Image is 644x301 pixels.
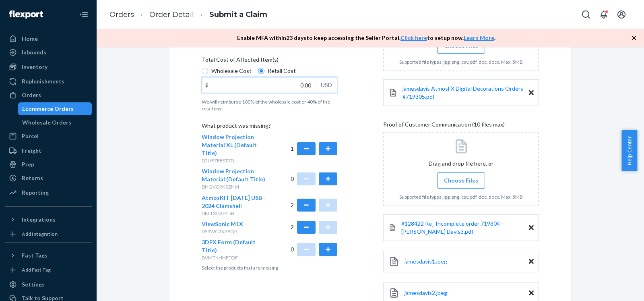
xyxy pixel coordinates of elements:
p: DHQVGRK8ZHM [202,183,270,190]
span: Window Projection Material XL (Default Title) [202,133,257,156]
span: jamesdavis2.jpeg [405,289,447,296]
span: jamesdavis AtmosFX Digital Decorations Orders #719305.pdf [402,85,523,100]
a: Reporting [5,186,92,199]
a: Add Fast Tag [5,265,92,275]
img: Flexport logo [9,10,43,19]
div: Integrations [22,216,56,224]
a: Add Integration [5,229,92,239]
span: Retail Cost [268,67,296,75]
div: Wholesale Orders [22,118,71,127]
div: Freight [22,147,41,155]
p: DVMTKHHFTQF [202,254,270,261]
p: What product was missing? [202,122,337,133]
div: Inventory [22,63,47,71]
a: Freight [5,144,92,157]
div: Inbounds [22,48,46,56]
a: jamesdavis AtmosFX Digital Decorations Orders #719305.pdf [402,85,529,101]
span: Total Cost of Affected Item(s) [202,56,279,67]
p: DKLTXDAPT5B [202,210,270,217]
div: Orders [22,91,41,99]
a: Order Detail [149,10,194,19]
button: Close Navigation [76,6,92,23]
div: Home [22,35,38,43]
a: Ecommerce Orders [18,102,92,115]
a: Inbounds [5,46,92,59]
a: Home [5,32,92,45]
button: Open Search Box [578,6,594,23]
p: Select the products that are missing [202,264,337,271]
ol: breadcrumbs [103,3,274,27]
span: AtmosKIT [DATE] USB - 2024 Clamshell [202,194,266,209]
p: We will reimburse 100% of the wholesale cost or 40% of the retail cost [202,98,337,112]
a: Inventory [5,60,92,73]
div: USD [316,77,337,93]
span: Proof of Customer Communication (10 files max) [383,120,505,132]
input: Wholesale Cost [202,68,208,74]
a: jamesdavis1.jpeg [405,257,447,266]
input: Retail Cost [258,68,264,74]
a: Click here [400,34,427,41]
a: Replenishments [5,75,92,88]
div: 0 [291,167,338,190]
div: 0 [291,238,338,261]
button: Help Center [621,130,637,171]
div: Prep [22,160,34,168]
p: Enable MFA within 23 days to keep accessing the Seller Portal. to setup now. . [237,34,495,42]
a: Learn More [464,34,494,41]
div: Add Integration [22,230,58,237]
a: Parcel [5,130,92,143]
div: Returns [22,174,43,182]
span: Window Projection Material (Default Title) [202,168,265,183]
a: Prep [5,158,92,171]
div: Fast Tags [22,251,47,259]
span: #128422 Re_ Incomplete order 719304 - [PERSON_NAME] Davis3.pdf [401,220,503,235]
span: Choose Files [444,176,478,185]
span: Wholesale Cost [211,67,252,75]
input: $USD [202,77,316,93]
div: Replenishments [22,77,64,85]
a: Settings [5,278,92,291]
p: D2UFZEESTZD [202,157,270,164]
a: Returns [5,172,92,185]
a: Wholesale Orders [18,116,92,129]
button: Open account menu [613,6,630,23]
a: jamesdavis2.jpeg [405,289,447,297]
div: Add Fast Tag [22,266,51,273]
div: 1 [291,133,338,164]
div: 2 [291,220,338,235]
a: Submit a Claim [209,10,267,19]
div: 2 [291,194,338,217]
div: Settings [22,280,45,289]
button: Integrations [5,213,92,226]
span: ViewSonic M1X [202,220,243,227]
div: Ecommerce Orders [22,105,74,113]
a: #128422 Re_ Incomplete order 719304 - [PERSON_NAME] Davis3.pdf [401,220,528,236]
button: Fast Tags [5,249,92,262]
span: jamesdavis1.jpeg [405,258,447,265]
a: Orders [109,10,134,19]
p: DS9WGZX28QR [202,228,270,235]
div: Reporting [22,189,49,197]
span: 3DFX Form (Default Title) [202,239,256,253]
div: Parcel [22,132,39,140]
div: $ [202,77,212,93]
a: Orders [5,89,92,102]
button: Open notifications [596,6,612,23]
